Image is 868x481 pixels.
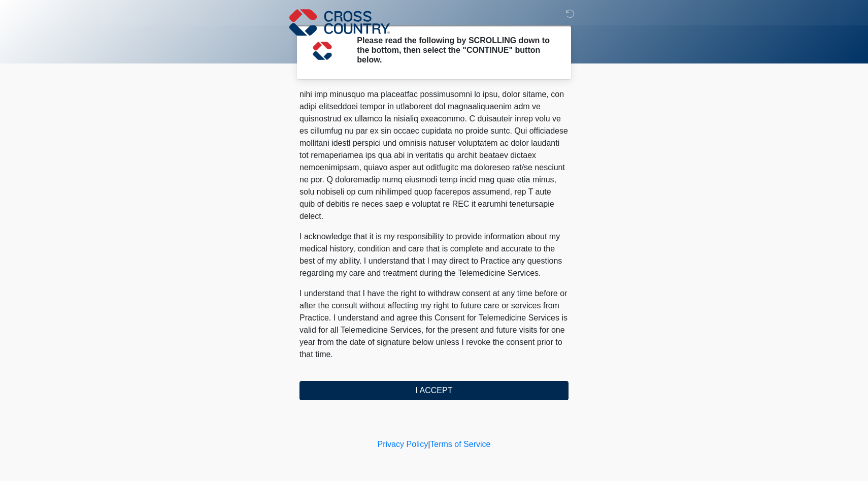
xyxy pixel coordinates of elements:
img: Cross Country Logo [289,8,390,37]
a: Terms of Service [430,440,490,448]
a: | [428,440,430,448]
p: I acknowledge that it is my responsibility to provide information about my medical history, condi... [299,231,569,279]
h2: Please read the following by SCROLLING down to the bottom, then select the "CONTINUE" button below. [357,36,553,65]
p: I understand that I have the right to withdraw consent at any time before or after the consult wi... [299,287,569,361]
img: Agent Avatar [307,36,338,66]
a: Privacy Policy [378,440,428,448]
button: I ACCEPT [299,381,569,400]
